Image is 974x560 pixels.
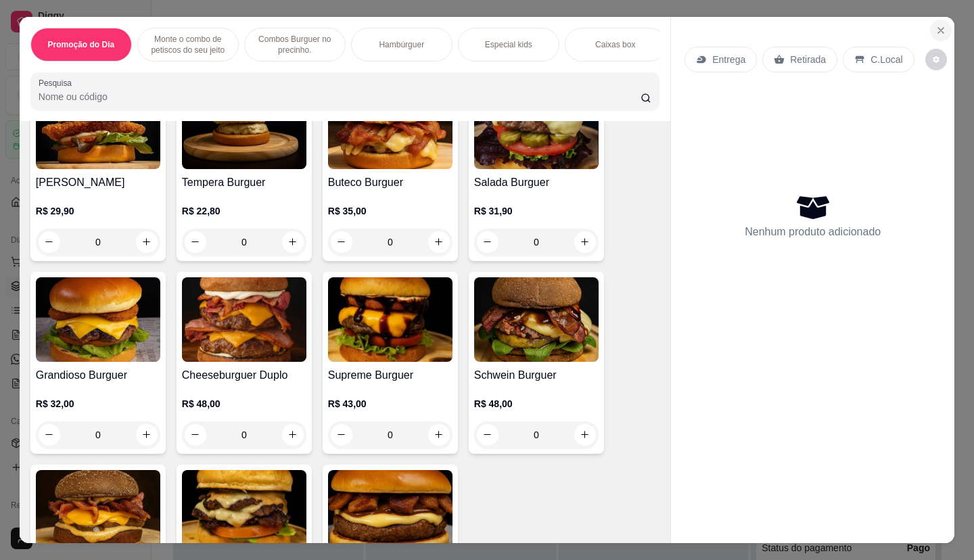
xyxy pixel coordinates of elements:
[182,397,306,411] p: R$ 48,00
[328,204,453,218] p: R$ 35,00
[474,277,599,362] img: product-image
[595,39,635,50] p: Caixas box
[182,204,306,218] p: R$ 22,80
[474,204,599,218] p: R$ 31,90
[474,174,599,191] h4: Salada Burguer
[182,277,306,362] img: product-image
[182,367,306,383] h4: Cheeseburguer Duplo
[790,53,826,66] p: Retirada
[36,367,160,383] h4: Grandioso Burguer
[36,85,160,169] img: product-image
[745,224,881,240] p: Nenhum produto adicionado
[930,20,952,41] button: Close
[328,174,453,191] h4: Buteco Burguer
[256,34,334,55] p: Combos Burguer no precinho.
[328,277,453,362] img: product-image
[328,85,453,169] img: product-image
[182,470,306,555] img: product-image
[328,397,453,411] p: R$ 43,00
[36,397,160,411] p: R$ 32,00
[182,85,306,169] img: product-image
[36,204,160,218] p: R$ 29,90
[47,39,114,50] p: Promoção do Dia
[149,34,227,55] p: Monte o combo de petiscos do seu jeito
[485,39,532,50] p: Especial kids
[871,53,902,66] p: C.Local
[328,367,453,383] h4: Supreme Burguer
[474,367,599,383] h4: Schwein Burguer
[182,174,306,191] h4: Tempera Burguer
[925,49,947,70] button: decrease-product-quantity
[474,397,599,411] p: R$ 48,00
[712,53,745,66] p: Entrega
[39,77,76,89] label: Pesquisa
[36,277,160,362] img: product-image
[36,174,160,191] h4: [PERSON_NAME]
[379,39,424,50] p: Hambúrguer
[39,90,641,103] input: Pesquisa
[474,85,599,169] img: product-image
[328,470,453,555] img: product-image
[36,470,160,555] img: product-image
